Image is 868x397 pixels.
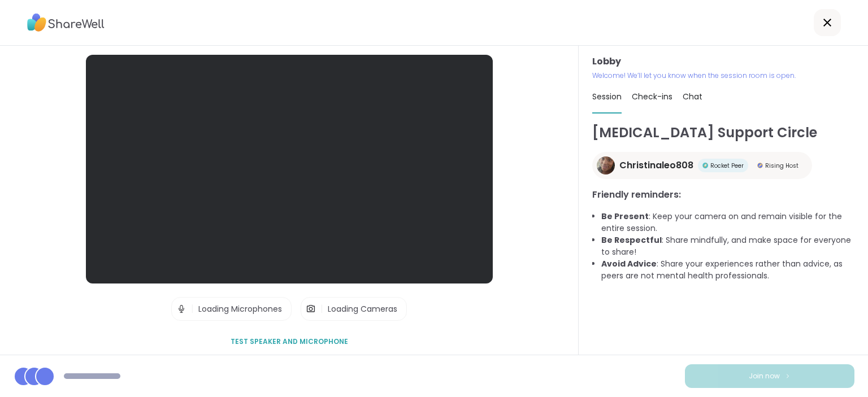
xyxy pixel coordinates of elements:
span: Christinaleo808 [619,159,693,172]
a: Christinaleo808Christinaleo808Rocket PeerRocket PeerRising HostRising Host [592,152,812,179]
li: : Keep your camera on and remain visible for the entire session. [601,211,854,234]
span: Chat [683,91,702,102]
li: : Share your experiences rather than advice, as peers are not mental health professionals. [601,258,854,282]
h3: Friendly reminders: [592,188,854,202]
li: : Share mindfully, and make space for everyone to share! [601,234,854,258]
span: Rocket Peer [710,162,744,170]
span: Loading Cameras [328,303,397,315]
span: Session [592,91,622,102]
img: Microphone [176,298,186,320]
span: Loading Microphones [198,303,282,315]
img: ShareWell Logomark [784,373,791,379]
b: Be Present [601,211,649,222]
p: Welcome! We’ll let you know when the session room is open. [592,71,854,81]
button: Test speaker and microphone [226,330,353,354]
img: Rocket Peer [702,163,708,168]
img: Christinaleo808 [597,156,615,174]
img: ShareWell Logo [27,10,105,36]
b: Avoid Advice [601,258,657,269]
span: Test speaker and microphone [231,337,348,347]
span: Rising Host [765,162,798,170]
span: Join now [749,371,780,381]
h3: Lobby [592,55,854,68]
span: | [191,298,194,320]
b: Be Respectful [601,234,662,246]
img: Camera [306,298,316,320]
button: Join now [685,364,854,388]
span: | [320,298,323,320]
h1: [MEDICAL_DATA] Support Circle [592,123,854,143]
img: Rising Host [757,163,763,168]
span: Check-ins [632,91,672,102]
